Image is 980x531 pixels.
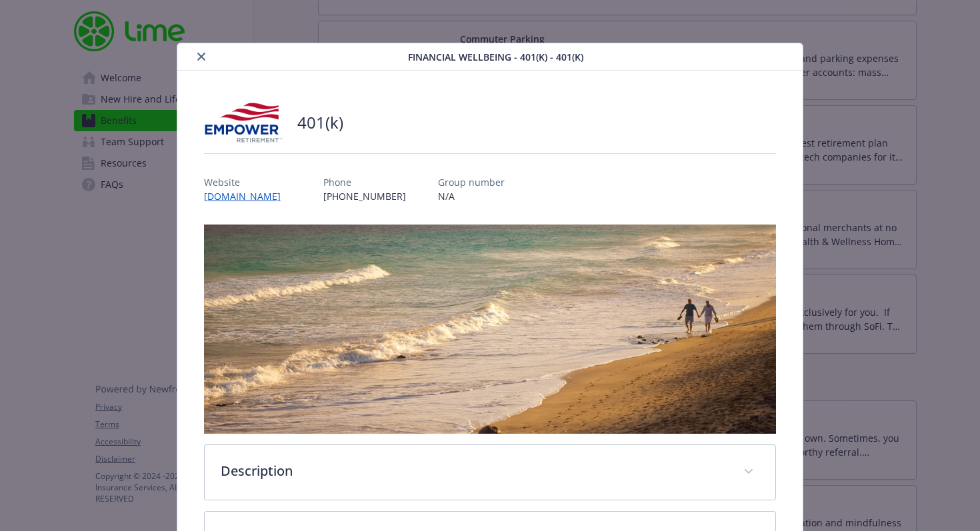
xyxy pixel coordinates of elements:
[323,175,406,189] p: Phone
[204,225,777,434] img: banner
[221,461,728,481] p: Description
[297,111,343,134] h2: 401(k)
[204,190,291,203] a: [DOMAIN_NAME]
[438,189,505,203] p: N/A
[408,50,583,64] span: Financial Wellbeing - 401(k) - 401(k)
[205,445,776,500] div: Description
[204,175,291,189] p: Website
[193,49,209,65] button: close
[204,103,284,143] img: Empower Retirement
[323,189,406,203] p: [PHONE_NUMBER]
[438,175,505,189] p: Group number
